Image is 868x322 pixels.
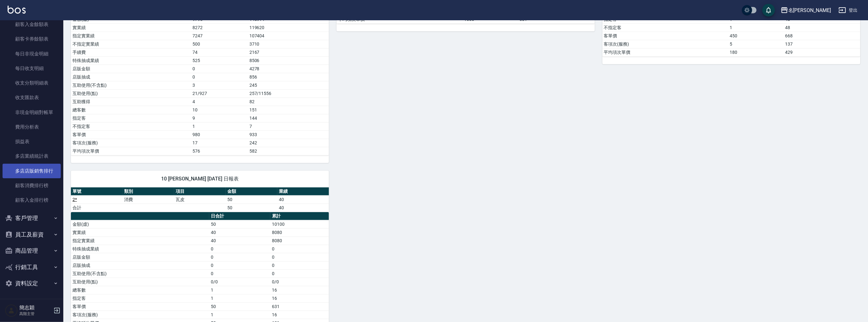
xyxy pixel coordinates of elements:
[71,98,191,106] td: 互助獲得
[209,237,270,245] td: 40
[270,311,329,319] td: 16
[174,195,226,204] td: 瓦皮
[226,187,277,196] th: 金額
[270,212,329,220] th: 累計
[226,195,277,204] td: 50
[3,259,61,275] button: 行銷工具
[71,204,123,212] td: 合計
[784,23,860,32] td: 48
[3,105,61,120] a: 非現金明細對帳單
[248,98,329,106] td: 82
[784,40,860,48] td: 137
[270,294,329,302] td: 16
[191,106,248,114] td: 10
[270,286,329,294] td: 16
[3,134,61,149] a: 損益表
[71,40,191,48] td: 不指定實業績
[209,253,270,261] td: 0
[191,73,248,81] td: 0
[728,48,783,56] td: 180
[209,286,270,294] td: 1
[71,147,191,155] td: 平均項次單價
[191,56,248,65] td: 525
[248,65,329,73] td: 4278
[71,32,191,40] td: 指定實業績
[209,220,270,228] td: 50
[209,278,270,286] td: 0/0
[123,195,174,204] td: 消費
[191,98,248,106] td: 4
[277,187,329,196] th: 業績
[3,210,61,226] button: 客戶管理
[19,305,52,311] h5: 簡志穎
[8,6,26,14] img: Logo
[3,61,61,76] a: 每日收支明細
[248,122,329,130] td: 7
[71,81,191,89] td: 互助使用(不含點)
[5,304,18,317] img: Person
[784,32,860,40] td: 668
[248,32,329,40] td: 107404
[602,23,728,32] td: 不指定客
[248,23,329,32] td: 119620
[602,48,728,56] td: 平均項次單價
[71,228,209,237] td: 實業績
[71,73,191,81] td: 店販抽成
[71,56,191,65] td: 特殊抽成業績
[79,176,321,182] span: 10 [PERSON_NAME] [DATE] 日報表
[602,40,728,48] td: 客項次(服務)
[191,48,248,56] td: 74
[277,195,329,204] td: 40
[71,65,191,73] td: 店販金額
[71,253,209,261] td: 店販金額
[3,178,61,193] a: 顧客消費排行榜
[191,32,248,40] td: 7247
[191,65,248,73] td: 0
[3,193,61,207] a: 顧客入金排行榜
[248,40,329,48] td: 3710
[3,76,61,90] a: 收支分類明細表
[728,32,783,40] td: 450
[836,4,860,16] button: 登出
[728,23,783,32] td: 1
[191,130,248,139] td: 980
[3,275,61,292] button: 資料設定
[3,164,61,178] a: 多店店販銷售排行
[3,90,61,105] a: 收支匯款表
[71,89,191,98] td: 互助使用(點)
[3,243,61,259] button: 商品管理
[788,6,831,14] div: 名[PERSON_NAME]
[728,40,783,48] td: 5
[248,147,329,155] td: 582
[209,212,270,220] th: 日合計
[71,237,209,245] td: 指定實業績
[762,4,775,16] button: save
[191,40,248,48] td: 500
[3,149,61,163] a: 多店業績統計表
[209,302,270,311] td: 50
[270,278,329,286] td: 0/0
[270,253,329,261] td: 0
[71,302,209,311] td: 客單價
[71,311,209,319] td: 客項次(服務)
[248,48,329,56] td: 2167
[248,139,329,147] td: 242
[71,114,191,122] td: 指定客
[270,245,329,253] td: 0
[174,187,226,196] th: 項目
[209,311,270,319] td: 1
[248,106,329,114] td: 151
[209,269,270,278] td: 0
[270,237,329,245] td: 8080
[209,294,270,302] td: 1
[226,204,277,212] td: 50
[778,4,833,17] button: 名[PERSON_NAME]
[71,294,209,302] td: 指定客
[270,228,329,237] td: 8080
[191,114,248,122] td: 9
[248,56,329,65] td: 8506
[602,32,728,40] td: 客單價
[71,187,329,212] table: a dense table
[71,122,191,130] td: 不指定客
[71,261,209,269] td: 店販抽成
